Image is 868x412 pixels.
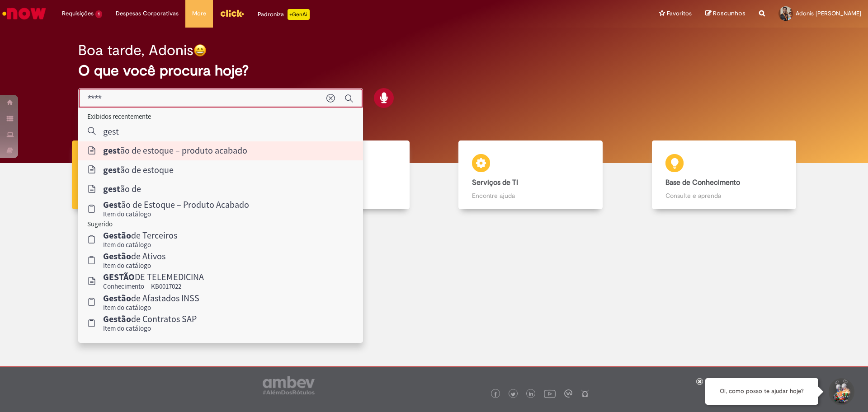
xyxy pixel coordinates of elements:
[665,178,740,187] b: Base de Conhecimento
[627,140,821,210] a: Base de Conhecimento Consulte e aprenda
[258,9,310,20] div: Padroniza
[472,178,518,187] b: Serviços de TI
[705,378,818,405] div: Oi, como posso te ajudar hoje?
[705,9,745,18] a: Rascunhos
[288,9,310,20] p: +GenAi
[78,63,790,79] h2: O que você procura hoje?
[1,5,47,23] img: ServiceNow
[796,9,861,17] span: Adonis [PERSON_NAME]
[193,44,207,57] img: happy-face.png
[667,9,692,18] span: Favoritos
[192,9,206,18] span: More
[665,191,783,200] p: Consulte e aprenda
[827,378,854,405] button: Iniciar Conversa de Suporte
[564,389,572,398] img: logo_footer_workplace.png
[263,376,315,394] img: logo_footer_ambev_rotulo_gray.png
[511,392,515,397] img: logo_footer_twitter.png
[62,9,94,18] span: Requisições
[472,191,589,200] p: Encontre ajuda
[47,140,241,210] a: Tirar dúvidas Tirar dúvidas com Lupi Assist e Gen Ai
[116,9,179,18] span: Despesas Corporativas
[581,389,589,398] img: logo_footer_naosei.png
[95,10,102,18] span: 1
[544,388,556,399] img: logo_footer_youtube.png
[434,140,627,210] a: Serviços de TI Encontre ajuda
[713,9,745,18] span: Rascunhos
[529,392,533,397] img: logo_footer_linkedin.png
[493,392,498,397] img: logo_footer_facebook.png
[78,42,193,58] h2: Boa tarde, Adonis
[220,6,244,20] img: click_logo_yellow_360x200.png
